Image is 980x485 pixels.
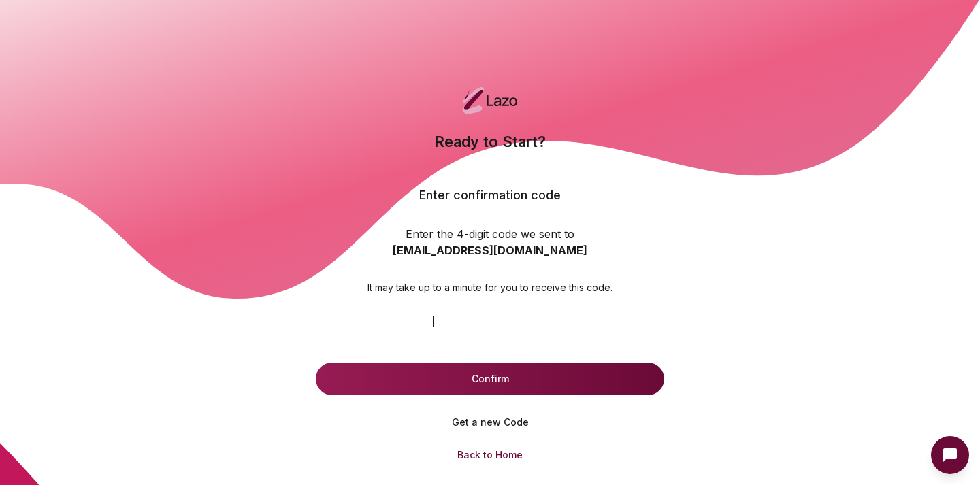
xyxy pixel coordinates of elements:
[393,244,587,257] strong: [EMAIL_ADDRESS][DOMAIN_NAME]
[931,436,969,474] button: Open Intercom messenger
[434,131,546,186] h2: Ready to Start?
[406,226,574,242] p: Enter the 4-digit code we sent to
[367,280,612,295] p: It may take up to a minute for you to receive this code.
[419,186,561,204] h4: Enter confirmation code
[446,439,534,471] button: Back to Home
[316,406,664,439] button: Get a new Code
[316,363,664,395] button: Confirm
